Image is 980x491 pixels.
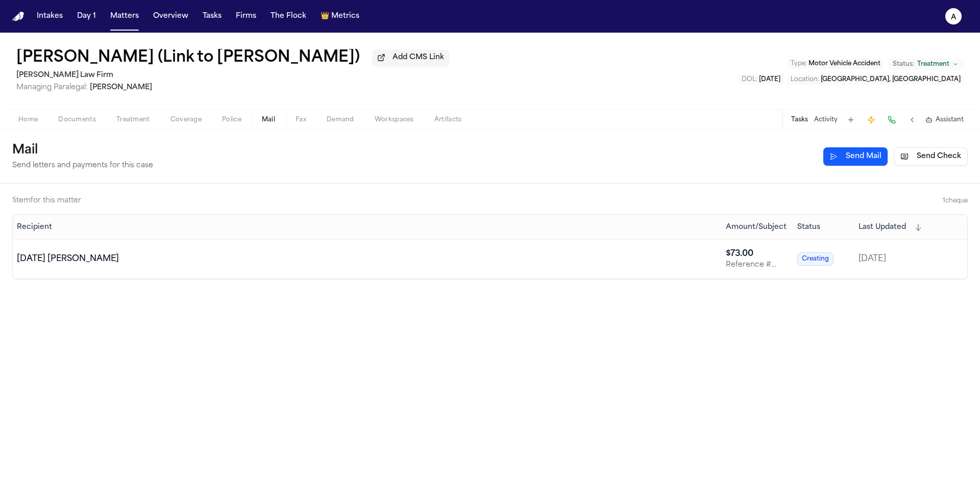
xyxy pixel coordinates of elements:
button: Overview [149,7,192,25]
button: Matters [106,7,143,25]
span: 1 cheque [943,197,968,205]
button: The Flock [266,7,310,25]
button: Make a Call [885,113,899,127]
span: Demand [327,116,354,124]
div: [DATE] [PERSON_NAME] [17,253,119,265]
span: Workspaces [375,116,414,124]
button: Change status from Treatment [888,58,964,70]
button: Recipient [17,222,52,232]
button: Amount/Subject [726,222,787,232]
button: Firms [232,7,260,25]
button: Send Check [894,147,968,166]
div: 1 item for this matter [12,196,81,206]
div: Reference # AADW-3205 [726,260,789,270]
span: Fax [296,116,306,124]
button: Status [797,222,820,232]
a: Home [12,12,24,21]
span: Treatment [917,60,949,68]
span: Motor Vehicle Accident [808,61,880,67]
text: A [951,14,957,21]
img: Finch Logo [12,12,24,21]
button: Last Updated [859,222,922,232]
button: Send Mail [823,147,888,166]
button: Edit matter name [16,49,360,67]
span: Managing Paralegal: [16,84,88,91]
button: crownMetrics [316,7,363,25]
span: [DATE] [759,76,780,83]
p: Send letters and payments for this case [12,161,153,171]
button: Day 1 [73,7,100,25]
span: Artifacts [434,116,462,124]
button: Tasks [791,116,808,124]
span: Location : [791,76,819,83]
span: Metrics [331,11,359,21]
span: [GEOGRAPHIC_DATA], [GEOGRAPHIC_DATA] [821,76,961,83]
span: Assistant [936,116,964,124]
button: Edit Location: Austin, TX [788,74,964,85]
span: Last Updated [859,222,906,232]
span: Type : [791,61,807,67]
span: DOL : [742,76,757,83]
button: Edit DOL: 2025-04-24 [739,74,783,85]
h2: [PERSON_NAME] Law Firm [16,69,449,82]
button: Create Immediate Task [864,113,878,127]
button: Add Task [844,113,858,127]
span: Treatment [116,116,150,124]
button: Edit Type: Motor Vehicle Accident [788,59,884,69]
span: Documents [58,116,96,124]
span: Add CMS Link [393,53,444,63]
span: Home [18,116,38,124]
div: $ 73.00 [726,248,789,260]
button: Tasks [199,7,226,25]
h1: [PERSON_NAME] (Link to [PERSON_NAME]) [16,49,360,67]
span: Mail [262,116,275,124]
button: Add CMS Link [372,49,449,66]
span: Police [222,116,241,124]
span: Creating [797,252,834,266]
span: [PERSON_NAME] [90,84,152,91]
h1: Mail [12,142,153,159]
button: Assistant [925,116,964,124]
span: Status: [893,60,914,68]
span: Coverage [170,116,202,124]
button: Intakes [33,7,67,25]
span: crown [321,11,329,21]
td: [DATE] [854,240,926,279]
button: Activity [814,116,838,124]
